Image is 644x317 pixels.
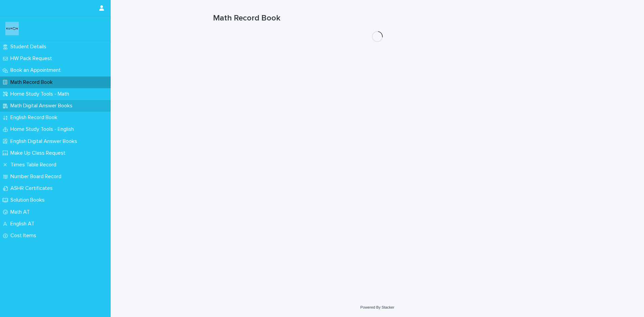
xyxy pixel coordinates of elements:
p: Make Up Class Request [8,150,71,156]
h1: Math Record Book [213,13,542,23]
p: Student Details [8,44,52,50]
p: ASHR Certificates [8,185,58,192]
p: Times Table Record [8,162,62,168]
p: English AT [8,221,40,227]
p: Math Digital Answer Books [8,103,78,109]
p: Cost Items [8,232,42,239]
p: English Record Book [8,114,63,121]
p: English Digital Answer Books [8,138,83,145]
p: Number Board Record [8,173,67,180]
p: HW Pack Request [8,55,57,62]
p: Home Study Tools - English [8,126,79,133]
p: Math Record Book [8,79,58,86]
p: Math AT [8,209,35,215]
p: Solution Books [8,197,50,203]
p: Book an Appointment [8,67,66,73]
img: o6XkwfS7S2qhyeB9lxyF [5,22,19,35]
p: Home Study Tools - Math [8,91,74,97]
a: Powered By Stacker [360,305,394,309]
